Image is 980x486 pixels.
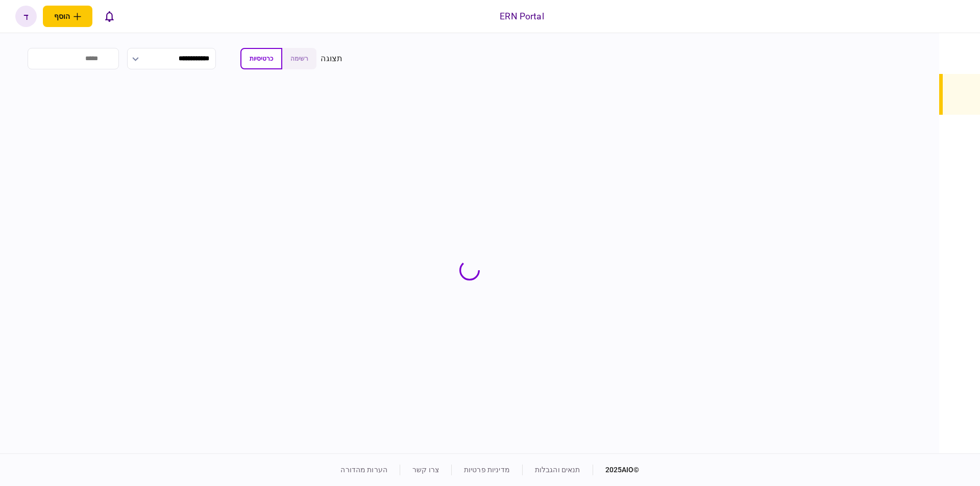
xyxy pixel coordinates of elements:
div: תצוגה [321,53,342,65]
button: כרטיסיות [240,48,282,69]
button: ד [15,6,37,27]
span: רשימה [290,55,308,62]
button: רשימה [282,48,316,69]
button: פתח רשימת התראות [99,6,120,27]
a: תנאים והגבלות [535,466,580,474]
a: הערות מהדורה [340,466,387,474]
a: מדיניות פרטיות [464,466,510,474]
div: © 2025 AIO [593,465,640,475]
span: כרטיסיות [250,55,273,62]
div: ERN Portal [500,10,544,23]
a: צרו קשר [412,466,439,474]
button: פתח תפריט להוספת לקוח [43,6,92,27]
